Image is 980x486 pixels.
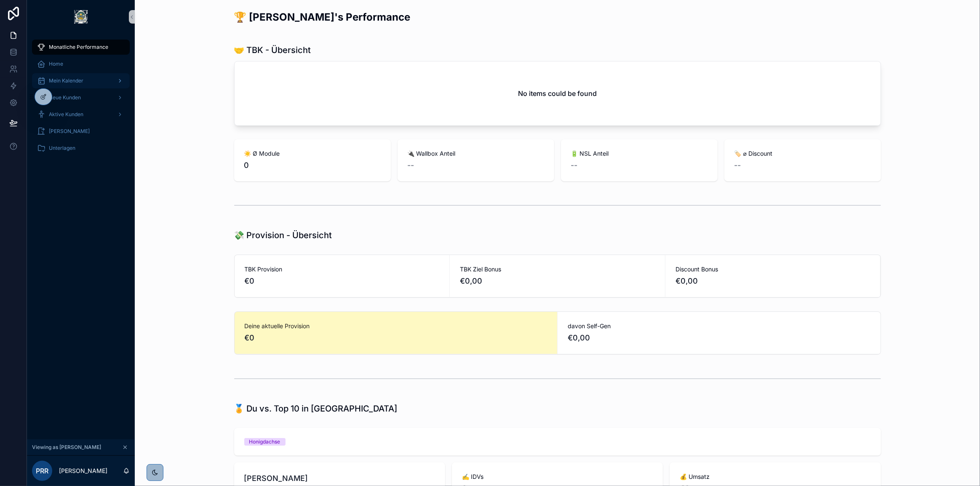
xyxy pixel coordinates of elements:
span: Viewing as [PERSON_NAME] [32,444,101,451]
a: Neue Kunden [32,90,130,105]
span: TBK Ziel Bonus [460,265,655,274]
h2: 🏆 [PERSON_NAME]'s Performance [234,10,411,24]
span: Neue Kunden [49,94,81,101]
a: [PERSON_NAME] [32,124,130,139]
div: scrollable content [27,34,135,439]
p: [PERSON_NAME] [59,467,107,475]
div: Honigdachse [249,438,280,446]
span: Discount Bonus [676,265,871,274]
span: 0 [244,159,381,171]
span: 🔌 Wallbox Anteil [408,149,544,158]
span: -- [408,159,414,171]
span: Deine aktuelle Provision [245,322,547,330]
span: Aktive Kunden [49,111,83,118]
span: ☀️ Ø Module [244,149,381,158]
h1: 🤝 TBK - Übersicht [234,44,311,56]
a: Mein Kalender [32,73,130,88]
span: PRR [36,466,48,476]
h1: 💸 Provision - Übersicht [234,229,332,241]
span: 🔋 NSL Anteil [571,149,708,158]
a: Aktive Kunden [32,107,130,122]
span: €0,00 [568,332,871,344]
span: Monatliche Performance [49,44,108,50]
a: Home [32,56,130,72]
h1: 🏅 Du vs. Top 10 in [GEOGRAPHIC_DATA] [234,403,398,414]
span: -- [734,159,741,171]
span: [PERSON_NAME] [244,473,435,484]
span: Mein Kalender [49,77,83,84]
span: TBK Provision [245,265,440,274]
span: ✍️ IDVs [462,473,653,481]
span: €0,00 [460,275,655,287]
span: davon Self-Gen [568,322,871,330]
span: 🏷 ⌀ Discount [734,149,871,158]
span: €0,00 [676,275,871,287]
span: €0 [245,275,440,287]
img: App logo [74,10,88,24]
h2: No items could be found [518,88,597,98]
span: Unterlagen [49,145,75,151]
span: -- [571,159,578,171]
span: Home [49,61,63,67]
a: Monatliche Performance [32,40,130,55]
span: 💰 Umsatz [680,473,871,481]
a: Unterlagen [32,141,130,156]
span: [PERSON_NAME] [49,128,90,135]
span: €0 [245,332,547,344]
